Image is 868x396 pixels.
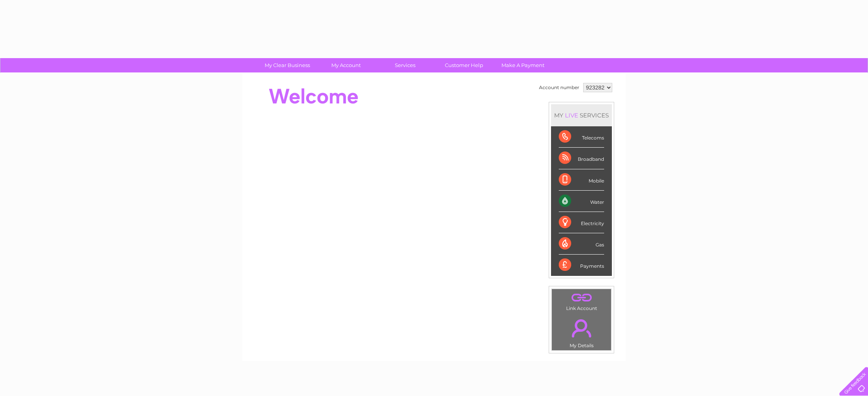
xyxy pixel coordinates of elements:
a: My Account [314,58,378,72]
a: . [554,315,609,342]
div: Mobile [559,169,604,191]
div: Electricity [559,212,604,233]
a: . [554,291,609,305]
a: Customer Help [432,58,496,72]
td: Account number [537,81,581,94]
a: Make A Payment [491,58,555,72]
div: LIVE [563,112,580,119]
td: Link Account [551,289,611,313]
div: Gas [559,233,604,255]
div: Telecoms [559,126,604,148]
div: Payments [559,255,604,275]
div: Broadband [559,148,604,169]
a: My Clear Business [255,58,319,72]
td: My Details [551,313,611,351]
a: Services [373,58,437,72]
div: MY SERVICES [551,104,612,126]
div: Water [559,191,604,212]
